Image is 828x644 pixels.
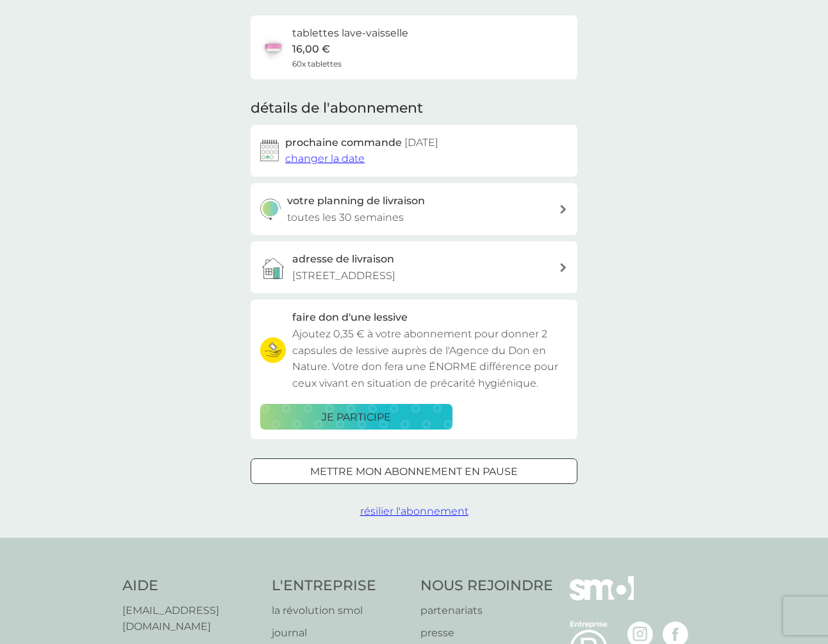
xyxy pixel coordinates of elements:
h6: tablettes lave-vaisselle [292,25,408,42]
h3: adresse de livraison [292,251,394,268]
a: [EMAIL_ADDRESS][DOMAIN_NAME] [122,602,259,635]
h3: faire don d'une lessive [292,309,408,326]
a: la révolution smol [272,602,408,619]
span: changer la date [285,152,365,165]
span: résilier l'abonnement [360,505,468,517]
h4: L'ENTREPRISE [272,576,408,596]
h3: votre planning de livraison [287,193,425,209]
h2: détails de l'abonnement [251,99,423,118]
span: [DATE] [404,136,438,149]
p: [STREET_ADDRESS] [292,268,395,284]
a: partenariats [420,602,553,619]
img: tablettes lave-vaisselle [260,35,286,60]
button: mettre mon abonnement en pause [251,458,577,484]
p: toutes les 30 semaines [287,209,404,226]
a: presse [420,625,553,641]
p: 16,00 € [292,41,330,58]
a: adresse de livraison[STREET_ADDRESS] [251,241,577,293]
p: mettre mon abonnement en pause [310,463,518,480]
button: changer la date [285,150,365,167]
p: je participe [322,409,391,426]
h2: prochaine commande [285,134,438,151]
button: votre planning de livraisontoutes les 30 semaines [251,183,577,235]
img: smol [570,576,634,620]
button: je participe [260,404,452,430]
button: résilier l'abonnement [360,503,468,520]
h4: NOUS REJOINDRE [420,576,553,596]
span: 60x tablettes [292,58,342,70]
p: Ajoutez 0,35 € à votre abonnement pour donner 2 capsules de lessive auprès de l'Agence du Don en ... [292,326,568,391]
h4: AIDE [122,576,259,596]
a: journal [272,625,408,641]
